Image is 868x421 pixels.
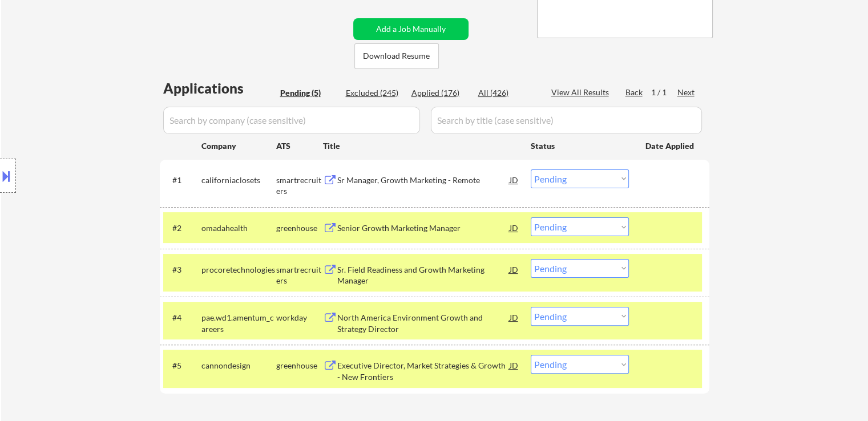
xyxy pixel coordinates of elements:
[276,175,323,197] div: smartrecruiters
[337,312,510,334] div: North America Environment Growth and Strategy Director
[508,217,520,238] div: JD
[201,360,276,371] div: cannondesign
[337,222,510,234] div: Senior Growth Marketing Manager
[508,169,520,190] div: JD
[201,264,276,276] div: procoretechnologies
[651,87,677,98] div: 1 / 1
[201,222,276,234] div: omadahealth
[508,259,520,280] div: JD
[677,87,696,98] div: Next
[163,107,420,134] input: Search by company (case sensitive)
[276,222,323,234] div: greenhouse
[508,307,520,327] div: JD
[478,87,535,99] div: All (426)
[645,140,696,152] div: Date Applied
[431,107,702,134] input: Search by title (case sensitive)
[346,87,403,99] div: Excluded (245)
[337,360,510,382] div: Executive Director, Market Strategies & Growth - New Frontiers
[201,312,276,334] div: pae.wd1.amentum_careers
[353,18,469,40] button: Add a Job Manually
[280,87,337,99] div: Pending (5)
[531,135,629,156] div: Status
[276,360,323,371] div: greenhouse
[172,312,192,323] div: #4
[201,175,276,186] div: californiaclosets
[625,87,644,98] div: Back
[337,175,510,186] div: Sr Manager, Growth Marketing - Remote
[276,140,323,152] div: ATS
[276,312,323,323] div: workday
[551,87,612,98] div: View All Results
[276,264,323,286] div: smartrecruiters
[323,140,520,152] div: Title
[172,360,192,371] div: #5
[411,87,469,99] div: Applied (176)
[163,82,276,95] div: Applications
[201,140,276,152] div: Company
[354,43,439,69] button: Download Resume
[337,264,510,286] div: Sr. Field Readiness and Growth Marketing Manager
[508,355,520,375] div: JD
